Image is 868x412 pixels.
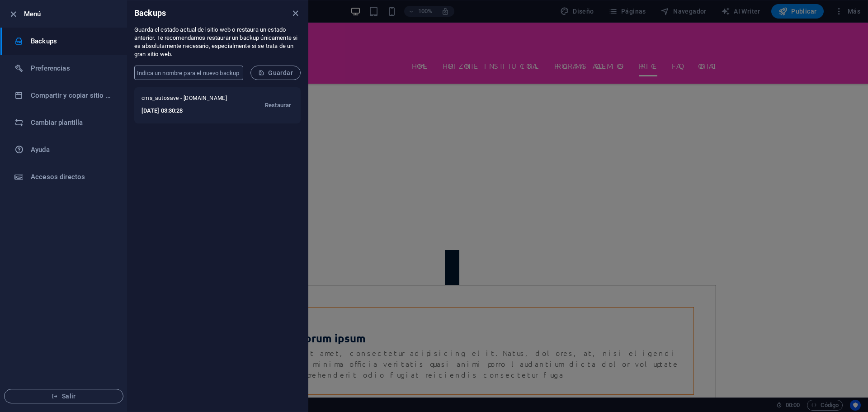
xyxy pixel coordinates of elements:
a: Ayuda [0,136,127,163]
button: Salir [4,389,123,403]
h6: Menú [24,9,120,19]
h6: Accesos directos [31,171,114,182]
button: Restaurar [263,95,293,116]
span: Guardar [258,69,293,76]
h6: Backups [134,8,166,19]
h6: Ayuda [31,144,114,155]
h6: Preferencias [31,63,114,74]
span: cms_autosave - [DOMAIN_NAME] [142,95,236,105]
h6: [DATE] 03:30:28 [142,105,236,116]
span: Salir [12,393,116,400]
button: Guardar [250,66,301,80]
input: Indica un nombre para el nuevo backup (opcional) [134,66,243,80]
h6: Compartir y copiar sitio web [31,90,114,101]
a: [DATE] [152,213,680,277]
h6: Cambiar plantilla [31,117,114,128]
p: Guarda el estado actual del sitio web o restaura un estado anterior. Te recomendamos restaurar un... [134,26,301,58]
span: Restaurar [265,100,291,111]
h6: Backups [31,36,114,47]
button: close [290,8,301,19]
